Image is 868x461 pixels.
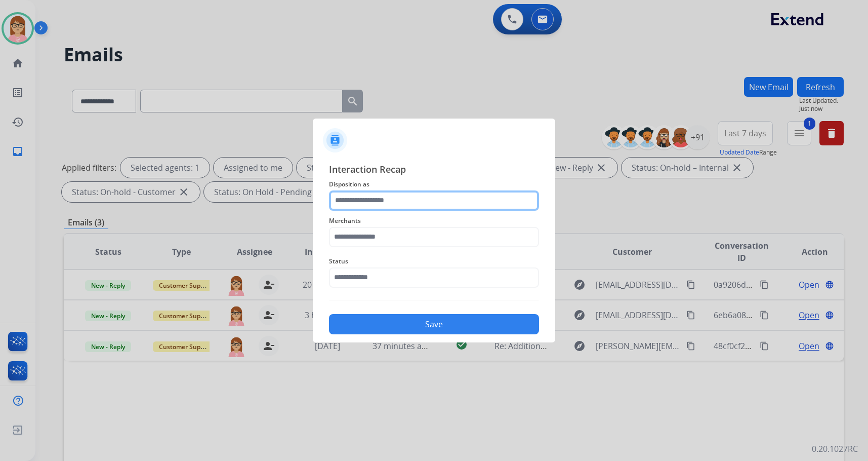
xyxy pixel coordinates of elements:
span: Disposition as [329,178,539,190]
span: Interaction Recap [329,162,539,178]
button: Save [329,314,539,334]
img: contactIcon [323,128,347,152]
img: contact-recap-line.svg [329,300,539,300]
span: Status [329,255,539,267]
span: Merchants [329,215,539,227]
p: 0.20.1027RC [812,443,858,455]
